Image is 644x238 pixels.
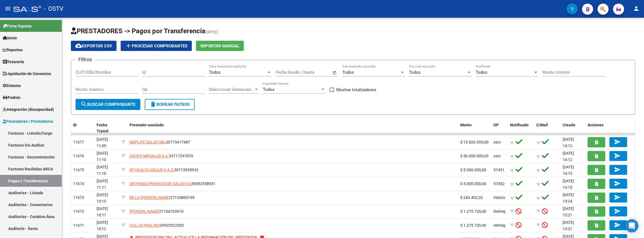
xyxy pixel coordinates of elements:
[76,56,95,63] h3: Filtros
[76,99,140,110] button: Buscar Comprobante
[97,179,108,190] span: [DATE] 11:11
[97,123,109,134] span: Fecha Transf.
[73,181,84,186] span: 11674
[614,139,621,145] mat-icon: send
[614,194,621,201] mat-icon: send
[196,41,244,51] button: Importar Manual
[3,118,53,124] span: Prestadores / Proveedores
[130,195,170,200] span: DE LA [PERSON_NAME]
[130,181,216,186] span: 30592558951
[460,168,486,172] span: $ 5.000.000,00
[44,3,63,15] span: - OSTV
[97,137,108,148] span: [DATE] 11:09
[460,181,486,186] span: $ 5.000.000,00
[493,181,505,186] span: 57452
[460,123,472,127] span: Monto
[130,195,195,200] span: 27133860199
[97,165,108,176] span: [DATE] 11:10
[127,119,458,137] datatable-header-cell: Prestador asociado
[493,209,510,214] span: Reintegro
[71,119,94,137] datatable-header-cell: ID
[563,123,575,127] span: Creado
[491,119,508,137] datatable-header-cell: OP
[130,168,198,172] span: 30715935933
[3,59,24,65] span: Tesorería
[73,209,84,214] span: 11672
[563,206,574,217] span: [DATE] 13:21
[614,208,621,214] mat-icon: send
[150,101,156,108] mat-icon: delete
[130,140,190,144] span: 30715417487
[130,223,160,227] span: COLLIA PAULINO
[409,70,421,75] span: Todos
[563,137,574,148] span: [DATE] 14:12
[209,87,254,92] span: Seleccionar Gerenciador
[460,195,483,200] span: $ 243.402,32
[97,220,108,231] span: [DATE] 10:12
[73,168,84,172] span: 11675
[130,181,191,186] span: SISTEMAS PRIVADOS DE SALUD S A
[276,70,298,75] input: Fecha inicio
[493,154,501,158] span: ostv
[130,123,164,127] span: Prestador asociado
[97,193,108,203] span: [DATE] 10:10
[560,119,585,137] datatable-header-cell: Creado
[73,123,77,127] span: ID
[3,23,32,29] span: Firma Express
[130,209,183,214] span: 27104703610
[97,206,108,217] span: [DATE] 10:11
[614,152,621,159] mat-icon: send
[94,119,119,137] datatable-header-cell: Fecha Transf.
[3,83,21,89] span: Sistema
[130,209,159,214] span: [PERSON_NAME]
[130,154,169,158] span: GRUPO MPSALUD S.A.
[563,193,574,203] span: [DATE] 13:24
[493,223,509,227] span: reintegro
[4,5,11,12] mat-icon: menu
[73,223,84,227] span: 11671
[130,154,193,158] span: 33717297879
[81,101,87,108] mat-icon: search
[508,119,534,137] datatable-header-cell: Notificado
[332,70,338,76] button: Open calendar
[563,165,574,176] span: [DATE] 14:15
[150,102,190,107] span: Borrar Filtros
[125,43,187,48] span: Procesar Comprobantes
[534,119,560,137] datatable-header-cell: C/Mail
[130,223,184,227] span: 20935522502
[563,151,574,162] span: [DATE] 14:12
[3,35,17,41] span: Inicio
[200,43,239,48] span: Importar Manual
[493,168,505,172] span: 57451
[263,87,275,92] span: Todos
[75,43,112,48] span: Exportar CSV
[121,41,192,51] button: Procesar Comprobantes
[3,47,23,53] span: Reportes
[614,180,621,187] mat-icon: send
[303,70,330,75] input: Fecha fin
[588,123,604,127] span: Acciones
[81,102,135,107] span: Buscar Comprobante
[97,151,108,162] span: [DATE] 11:10
[460,140,488,144] span: $ 13.826.395,00
[145,99,195,110] button: Borrar Filtros
[3,106,54,112] span: Integración (discapacidad)
[476,70,487,75] span: Todos
[336,86,376,93] span: Mostrar totalizadores
[73,195,84,200] span: 11673
[493,123,499,127] span: OP
[633,5,640,12] mat-icon: person
[458,119,491,137] datatable-header-cell: Monto
[342,70,354,75] span: Todos
[460,209,486,214] span: $ 1.275.720,40
[73,140,84,144] span: 11677
[3,71,51,77] span: Liquidación de Convenios
[493,195,507,200] span: Viaticos
[71,27,205,35] span: PRESTADORES -> Pagos por Transferencia
[614,222,621,228] mat-icon: send
[460,223,486,227] span: $ 1.275.720,40
[510,123,529,127] span: Notificado
[130,168,174,172] span: SP HEALTH GROUP S.A.S.
[563,179,574,190] span: [DATE] 14:15
[209,70,221,75] span: Todos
